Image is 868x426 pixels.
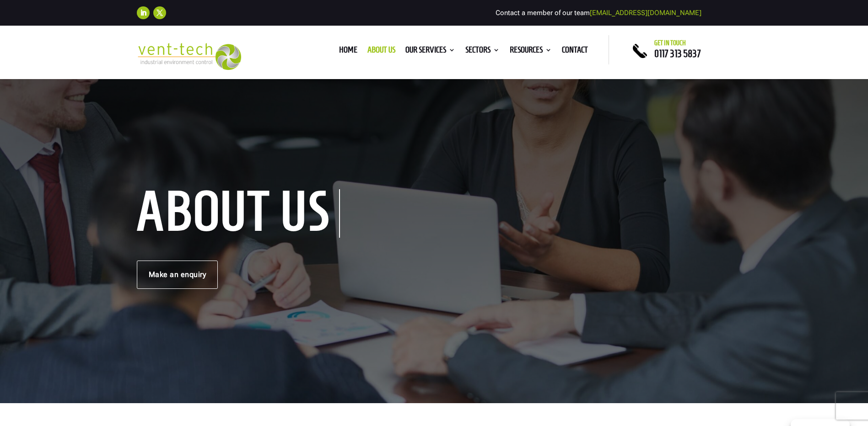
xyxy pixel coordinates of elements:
[405,47,455,57] a: Our Services
[153,6,166,19] a: Follow on X
[367,47,395,57] a: About us
[137,189,340,238] h1: About us
[654,39,686,47] span: Get in touch
[562,47,588,57] a: Contact
[465,47,500,57] a: Sectors
[590,9,701,17] a: [EMAIL_ADDRESS][DOMAIN_NAME]
[137,6,150,19] a: Follow on LinkedIn
[496,9,701,17] span: Contact a member of our team
[137,43,242,70] img: 2023-09-27T08_35_16.549ZVENT-TECH---Clear-background
[339,47,357,57] a: Home
[654,48,701,59] a: 0117 313 5837
[510,47,552,57] a: Resources
[137,261,218,289] a: Make an enquiry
